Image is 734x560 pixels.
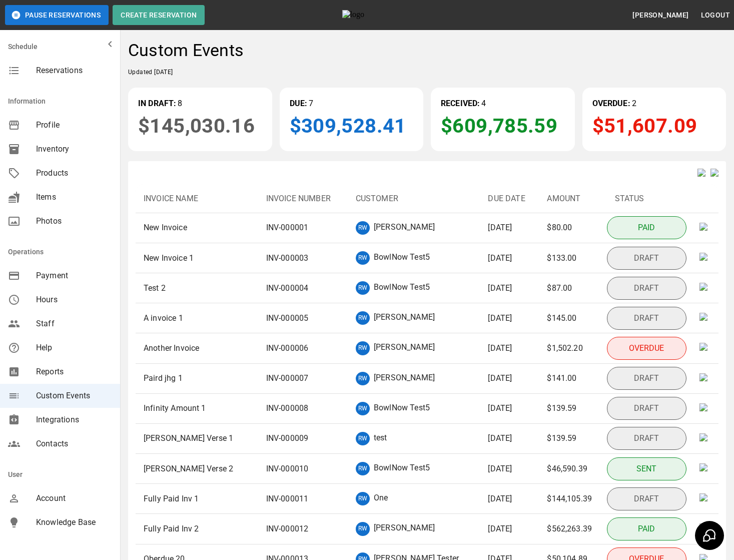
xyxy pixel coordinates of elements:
img: elipsis.svg [699,403,707,411]
span: Account [36,492,112,504]
img: elipsis.svg [699,223,707,231]
span: Inventory [36,143,112,155]
span: Photos [36,215,112,227]
p: DUE: [290,98,308,110]
p: [DATE] [488,312,512,324]
p: [DATE] [488,523,512,535]
div: RW [356,341,370,355]
img: elipsis.svg [699,253,707,261]
p: $141.00 [547,372,576,384]
p: Another Invoice [144,342,199,354]
p: Fully Paid Inv 1 [144,493,199,505]
p: INV- 000008 [266,402,309,414]
p: INV- 000010 [266,463,309,475]
p: 7 [290,98,414,110]
p: PAID [607,517,686,540]
div: RW [356,492,370,505]
p: [DATE] [488,432,512,444]
p: $309,528.41 [290,111,414,141]
p: $145,030.16 [138,111,262,141]
p: $87.00 [547,282,572,294]
p: 4 [441,98,565,110]
p: INV- 000001 [266,222,309,234]
p: [DATE] [488,342,512,354]
div: RW [356,402,370,415]
p: OVERDUE: [592,98,630,110]
img: elipsis.svg [699,283,707,291]
p: $51,607.09 [592,111,716,141]
p: [DATE] [488,222,512,234]
div: RW [356,522,370,535]
span: Hours [36,294,112,306]
p: New Invoice 1 [144,252,194,264]
p: Paird jhg 1 [144,372,183,384]
p: INV- 000012 [266,523,309,535]
p: [PERSON_NAME] Verse 2 [144,463,233,475]
p: INV- 000004 [266,282,309,294]
p: DRAFT [607,487,686,510]
img: elipsis.svg [699,463,707,471]
p: INV- 000005 [266,312,309,324]
p: BowlNow Test5 [374,251,430,265]
img: inv_prev.svg [697,169,705,177]
p: One [374,492,388,505]
p: OVERDUE [607,337,686,360]
div: RW [356,281,370,295]
span: Knowledge Base [36,516,112,528]
p: DRAFT [607,307,686,330]
p: test [374,432,387,445]
p: $562,263.39 [547,523,592,535]
p: Invoice Name [144,193,198,205]
button: Create Reservation [113,5,205,25]
img: inv_next.svg [710,169,718,177]
p: INV- 000007 [266,372,309,384]
span: Payment [36,270,112,282]
p: [PERSON_NAME] [374,221,435,235]
p: [DATE] [488,493,512,505]
div: RW [356,372,370,385]
p: Due Date [488,193,525,205]
p: INV- 000003 [266,252,309,264]
p: $1,502.20 [547,342,582,354]
p: [PERSON_NAME] Verse 1 [144,432,233,444]
p: $144,105.39 [547,493,592,505]
p: $133.00 [547,252,576,264]
span: Reservations [36,65,112,77]
p: [DATE] [488,463,512,475]
p: PAID [607,216,686,239]
img: logo [342,10,397,20]
p: [PERSON_NAME] [374,341,435,355]
span: Reports [36,366,112,378]
p: DRAFT [607,367,686,390]
div: RW [356,311,370,325]
button: Logout [697,6,734,25]
p: BowlNow Test5 [374,462,430,475]
p: INV- 000011 [266,493,309,505]
span: Items [36,191,112,203]
h4: Custom Events [128,40,244,61]
p: $139.59 [547,432,576,444]
p: [DATE] [488,282,512,294]
p: Invoice Number [266,193,331,205]
div: RW [356,221,370,235]
p: IN DRAFT: [138,98,176,110]
p: Amount [547,193,580,205]
span: Integrations [36,414,112,426]
p: $46,590.39 [547,463,587,475]
img: elipsis.svg [699,433,707,441]
p: DRAFT [607,427,686,450]
img: elipsis.svg [699,343,707,351]
div: RW [356,251,370,265]
img: elipsis.svg [699,313,707,321]
p: BowlNow Test5 [374,402,430,415]
span: Contacts [36,438,112,450]
p: [PERSON_NAME] [374,522,435,535]
p: A invoice 1 [144,312,183,324]
p: DRAFT [607,277,686,300]
span: Profile [36,119,112,131]
p: SENT [607,457,686,480]
p: [DATE] [488,252,512,264]
p: [PERSON_NAME] [374,311,435,325]
p: New Invoice [144,222,187,234]
div: RW [356,432,370,445]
